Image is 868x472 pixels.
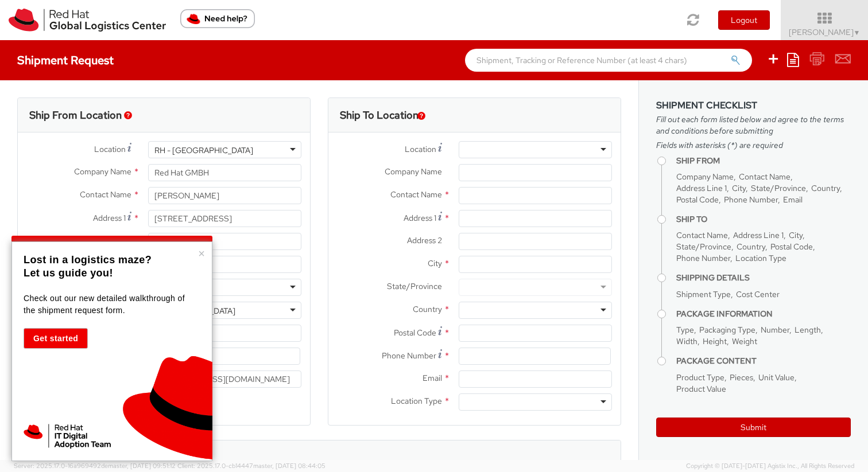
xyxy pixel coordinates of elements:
[177,462,325,470] span: Client: 2025.17.0-cb14447
[686,462,854,471] span: Copyright © [DATE]-[DATE] Agistix Inc., All Rights Reserved
[154,145,253,156] div: RH - [GEOGRAPHIC_DATA]
[17,54,114,67] h4: Shipment Request
[74,166,131,177] span: Company Name
[676,241,731,252] span: State/Province
[854,28,861,37] span: ▼
[730,372,753,383] span: Pieces
[676,372,724,383] span: Product Type
[108,462,176,470] span: master, [DATE] 09:51:12
[789,27,861,37] span: [PERSON_NAME]
[811,183,840,193] span: Country
[789,230,803,240] span: City
[739,171,790,182] span: Contact Name
[198,248,205,259] button: Close
[795,325,821,335] span: Length
[676,171,734,182] span: Company Name
[93,213,126,223] span: Address 1
[676,289,731,299] span: Shipment Type
[735,253,786,263] span: Location Type
[758,372,795,383] span: Unit Value
[340,110,418,121] h3: Ship To Location
[24,267,113,279] strong: Let us guide you!
[9,9,166,32] img: rh-logistics-00dfa346123c4ec078e1.svg
[407,235,442,245] span: Address 2
[676,325,694,335] span: Type
[676,215,851,224] h4: Ship To
[737,241,765,252] span: Country
[676,357,851,365] h4: Package Content
[24,328,88,349] button: Get started
[656,418,851,437] button: Submit
[80,189,131,200] span: Contact Name
[733,230,784,240] span: Address Line 1
[699,325,755,335] span: Packaging Type
[656,139,851,151] span: Fields with asterisks (*) are required
[736,289,780,299] span: Cost Center
[391,396,442,406] span: Location Type
[382,350,436,361] span: Phone Number
[465,49,752,72] input: Shipment, Tracking or Reference Number (at least 4 chars)
[676,157,851,165] h4: Ship From
[676,384,726,394] span: Product Value
[761,325,789,335] span: Number
[394,327,436,338] span: Postal Code
[24,254,152,266] strong: Lost in a logistics maze?
[29,110,122,121] h3: Ship From Location
[724,194,778,205] span: Phone Number
[385,166,442,177] span: Company Name
[94,144,126,154] span: Location
[676,194,719,205] span: Postal Code
[656,114,851,136] span: Fill out each form listed below and agree to the terms and conditions before submitting
[676,274,851,282] h4: Shipping Details
[718,10,770,30] button: Logout
[676,230,728,240] span: Contact Name
[387,281,442,291] span: State/Province
[770,241,813,252] span: Postal Code
[24,292,197,317] p: Check out our new detailed walkthrough of the shipment request form.
[656,100,851,111] h3: Shipment Checklist
[703,336,727,346] span: Height
[428,258,442,268] span: City
[404,213,436,223] span: Address 1
[253,462,325,470] span: master, [DATE] 08:44:05
[390,189,442,200] span: Contact Name
[676,183,727,193] span: Address Line 1
[96,235,131,245] span: Address 2
[405,144,436,154] span: Location
[676,310,851,318] h4: Package Information
[732,183,746,193] span: City
[676,253,730,263] span: Phone Number
[423,373,442,383] span: Email
[14,462,176,470] span: Server: 2025.17.0-16a969492de
[783,194,803,205] span: Email
[676,336,697,346] span: Width
[180,9,255,28] button: Need help?
[751,183,806,193] span: State/Province
[732,336,757,346] span: Weight
[413,304,442,314] span: Country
